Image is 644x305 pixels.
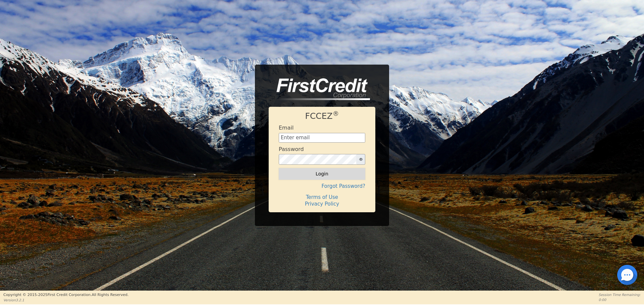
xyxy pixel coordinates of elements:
[333,110,339,117] sup: ®
[279,125,293,131] h4: Email
[279,201,365,207] h4: Privacy Policy
[279,133,365,143] input: Enter email
[279,111,365,121] h1: FCCEZ
[279,194,365,200] h4: Terms of Use
[279,168,365,179] button: Login
[92,293,128,297] span: All Rights Reserved.
[279,154,357,165] input: password
[599,292,641,297] p: Session Time Remaining:
[3,298,128,303] p: Version 3.2.1
[269,78,370,100] img: logo-CMu_cnol.png
[599,297,641,302] p: 0:00
[279,183,365,189] h4: Forgot Password?
[3,292,128,298] p: Copyright © 2015- 2025 First Credit Corporation.
[279,146,304,152] h4: Password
